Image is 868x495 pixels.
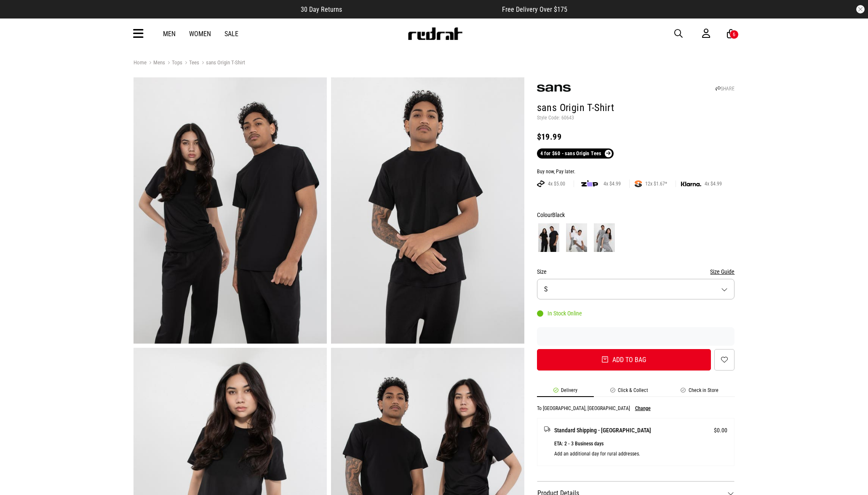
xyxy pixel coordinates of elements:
span: Free Delivery Over $175 [502,5,567,13]
span: Black [552,212,565,218]
span: S [544,285,548,293]
img: Sans Origin T-shirt in Black [134,77,327,344]
a: Men [163,30,176,38]
div: Size [537,267,735,277]
p: Style Code: 60643 [537,115,735,122]
button: S [537,279,735,299]
p: ETA: 2 - 3 Business days Add an additional day for rural addresses. [554,439,728,459]
img: AFTERPAY [537,180,545,187]
img: zip [581,180,598,188]
a: 4 for $60 - sans Origin Tees [537,148,614,159]
li: Delivery [537,387,594,397]
div: Colour [537,210,735,220]
a: sans Origin T-Shirt [199,59,245,67]
img: Grey Marle [594,223,615,252]
iframe: Customer reviews powered by Trustpilot [537,332,735,341]
span: 30 Day Returns [301,5,342,13]
div: In Stock Online [537,310,582,317]
img: Redrat logo [407,27,463,40]
button: Size Guide [710,267,734,277]
span: 4x $4.99 [600,180,624,187]
img: sans [537,85,571,92]
img: White [566,223,587,252]
img: Sans Origin T-shirt in Black [331,77,524,344]
button: Change [635,405,651,411]
img: KLARNA [681,182,701,186]
span: Standard Shipping - [GEOGRAPHIC_DATA] [554,425,651,435]
li: Click & Collect [594,387,665,397]
div: $19.99 [537,132,735,142]
span: 4x $4.99 [701,180,725,187]
img: SPLITPAY [635,180,642,187]
a: Mens [147,59,165,67]
a: SHARE [716,86,734,92]
a: Tops [165,59,182,67]
p: To [GEOGRAPHIC_DATA], [GEOGRAPHIC_DATA] [537,405,630,411]
a: Tees [182,59,199,67]
span: $0.00 [714,425,727,435]
h1: sans Origin T-Shirt [537,101,735,115]
a: Women [189,30,211,38]
img: Black [538,223,559,252]
a: Home [134,59,147,66]
button: Add to bag [537,349,711,371]
a: 6 [727,29,735,38]
span: 12x $1.67* [642,180,670,187]
div: 6 [733,32,735,37]
a: Sale [224,30,238,38]
div: Buy now, Pay later. [537,169,735,175]
li: Check in Store [665,387,735,397]
iframe: Customer reviews powered by Trustpilot [359,5,485,13]
span: 4x $5.00 [545,180,569,187]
